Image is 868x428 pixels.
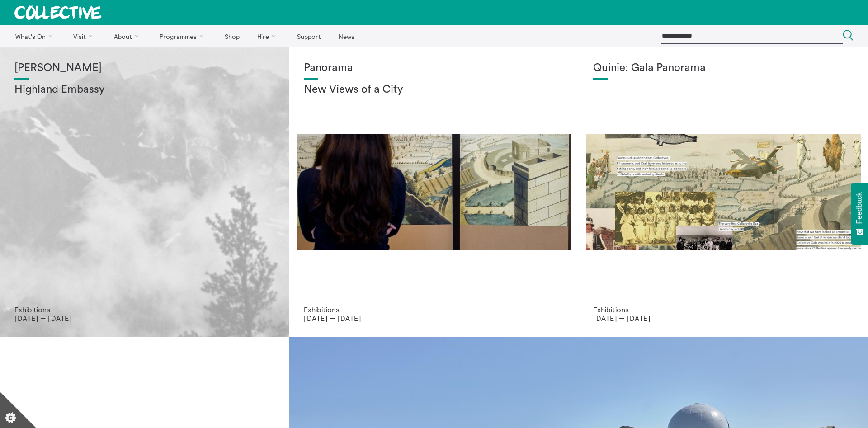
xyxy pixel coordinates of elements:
a: Visit [66,25,104,47]
a: Shop [217,25,247,47]
a: About [106,25,150,47]
a: Programmes [152,25,215,47]
a: Hire [250,25,288,47]
a: What's On [7,25,64,47]
a: Collective Panorama June 2025 small file 8 Panorama New Views of a City Exhibitions [DATE] — [DATE] [289,47,579,337]
p: Exhibitions [14,306,275,314]
span: Feedback [855,192,863,224]
h2: Highland Embassy [14,84,275,96]
p: [DATE] — [DATE] [593,314,854,322]
h1: Quinie: Gala Panorama [593,62,854,75]
p: Exhibitions [304,306,564,314]
h1: [PERSON_NAME] [14,62,275,75]
h2: New Views of a City [304,84,564,96]
p: [DATE] — [DATE] [304,314,564,322]
p: [DATE] — [DATE] [14,314,275,322]
a: News [330,25,362,47]
h1: Panorama [304,62,564,75]
p: Exhibitions [593,306,854,314]
a: Josie Vallely Quinie: Gala Panorama Exhibitions [DATE] — [DATE] [579,47,868,337]
button: Feedback - Show survey [851,183,868,245]
a: Support [289,25,329,47]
